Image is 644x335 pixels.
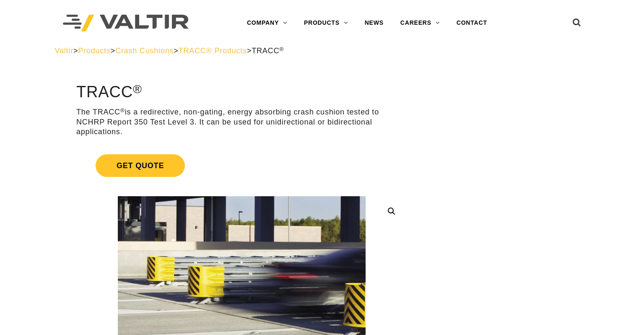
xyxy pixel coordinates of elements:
[133,82,142,96] sup: ®
[76,83,407,101] h1: TRACC
[55,47,73,55] a: Valtir
[448,15,496,31] a: CONTACT
[63,15,189,32] img: Valtir
[55,46,589,56] div: > > > >
[356,15,392,31] a: NEWS
[239,15,296,31] a: COMPANY
[96,154,185,177] span: Get Quote
[179,47,247,55] a: TRACC® Products
[76,107,407,137] p: The TRACC is a redirective, non-gating, energy absorbing crash cushion tested to NCHRP Report 350...
[296,15,356,31] a: PRODUCTS
[78,47,110,55] a: Products
[76,144,407,187] a: Get Quote
[384,204,399,219] a: 🔍
[392,15,448,31] a: CAREERS
[115,47,174,55] a: Crash Cushions
[279,46,284,52] sup: ®
[120,107,125,114] sup: ®
[252,47,284,55] span: TRACC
